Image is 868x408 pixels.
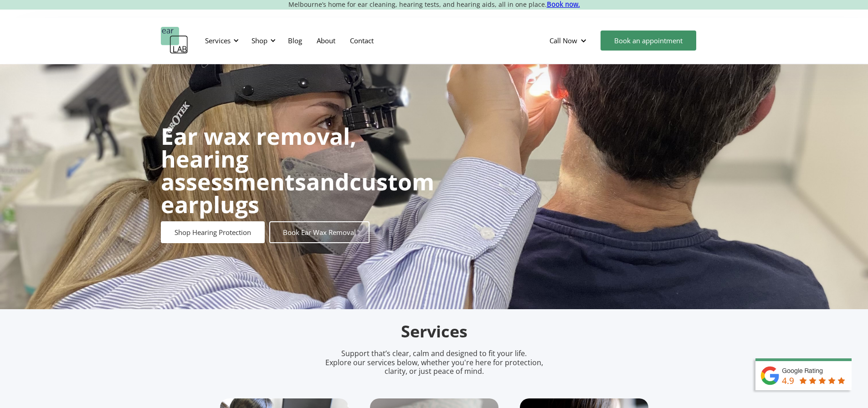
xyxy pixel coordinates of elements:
div: Call Now [542,27,596,54]
div: Call Now [550,36,577,45]
h1: and [161,125,434,216]
a: Blog [281,27,309,54]
p: Support that’s clear, calm and designed to fit your life. Explore our services below, whether you... [313,349,555,376]
div: Services [205,36,231,45]
a: home [161,27,188,54]
a: Contact [343,27,381,54]
strong: Ear wax removal, hearing assessments [161,121,356,197]
a: About [309,27,343,54]
strong: custom earplugs [161,166,434,220]
a: Book an appointment [601,31,696,51]
h2: Services [220,321,648,342]
a: Shop Hearing Protection [161,221,265,243]
div: Shop [252,36,267,45]
a: Book Ear Wax Removal [269,221,370,243]
div: Shop [246,27,278,54]
div: Services [200,27,241,54]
